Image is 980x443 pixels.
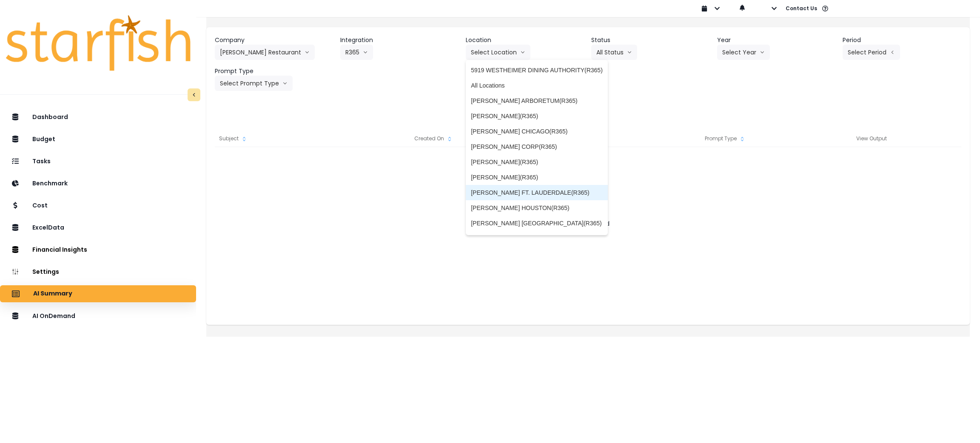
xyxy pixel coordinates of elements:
ul: Select Locationarrow down line [466,60,608,235]
button: R365arrow down line [340,45,373,60]
p: AI OnDemand [32,312,75,320]
span: 5919 WESTHEIMER DINING AUTHORITY(R365) [471,66,603,74]
button: Select Locationarrow down line [466,45,530,60]
span: [PERSON_NAME](R365) [471,112,603,120]
span: [PERSON_NAME](R365) [471,158,603,166]
p: Cost [32,202,48,209]
p: AI Summary [33,290,72,298]
div: Created On [361,130,507,147]
span: [PERSON_NAME] [GEOGRAPHIC_DATA](R365) [471,219,603,227]
p: ExcelData [32,224,64,231]
span: [PERSON_NAME](R365) [471,173,603,182]
div: View Output [798,130,944,147]
span: All Locations [471,81,603,90]
svg: sort [739,136,746,142]
span: [PERSON_NAME] FT. LAUDERDALE(R365) [471,188,603,197]
p: Dashboard [32,114,68,121]
svg: arrow down line [282,79,288,88]
button: Select Periodarrow left line [843,45,900,60]
button: Select Yeararrow down line [717,45,770,60]
svg: sort [446,136,453,142]
svg: arrow left line [890,48,895,57]
header: Integration [340,36,459,45]
svg: sort [241,136,248,142]
span: [PERSON_NAME] CHICAGO(R365) [471,127,603,136]
header: Prompt Type [215,67,333,76]
svg: arrow down line [520,48,525,57]
header: Period [843,36,961,45]
svg: arrow down line [627,48,632,57]
div: Subject [215,130,360,147]
p: Tasks [32,158,51,165]
header: Location [466,36,584,45]
header: Status [591,36,710,45]
header: Company [215,36,333,45]
p: Benchmark [32,180,68,187]
div: Prompt Type [652,130,798,147]
button: All Statusarrow down line [591,45,637,60]
svg: arrow down line [363,48,368,57]
header: Year [717,36,836,45]
button: Select Prompt Typearrow down line [215,76,293,91]
button: [PERSON_NAME] Restaurantarrow down line [215,45,315,60]
p: Budget [32,136,55,143]
svg: arrow down line [305,48,310,57]
span: [PERSON_NAME] HOUSTON(R365) [471,204,603,212]
span: [PERSON_NAME] ARBORETUM(R365) [471,97,603,105]
svg: arrow down line [760,48,765,57]
div: No data found [215,215,961,232]
span: [PERSON_NAME] CORP(R365) [471,142,603,151]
